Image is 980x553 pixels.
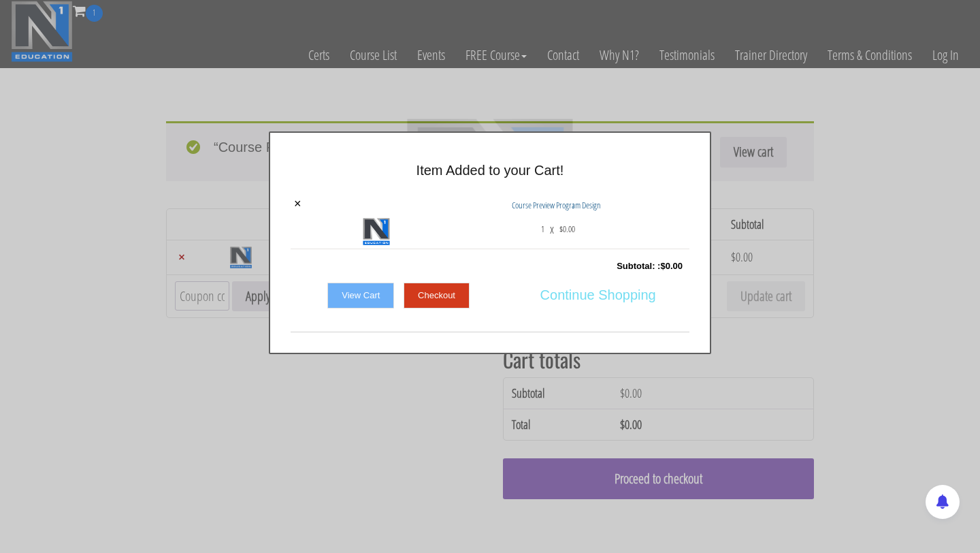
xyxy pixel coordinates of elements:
div: Subtotal: : [291,253,689,280]
span: Continue Shopping [540,281,656,309]
span: $ [660,261,665,271]
span: $ [559,223,563,235]
a: × [294,197,301,210]
bdi: 0.00 [559,223,575,235]
bdi: 0.00 [660,261,683,271]
span: 1 [541,218,544,240]
span: Item Added to your Cart! [416,163,564,178]
p: x [550,218,554,240]
span: Course Preview Program Design [512,199,601,211]
a: View Cart [327,283,394,309]
a: Checkout [404,283,470,309]
img: Course Preview Program Design [363,218,390,244]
